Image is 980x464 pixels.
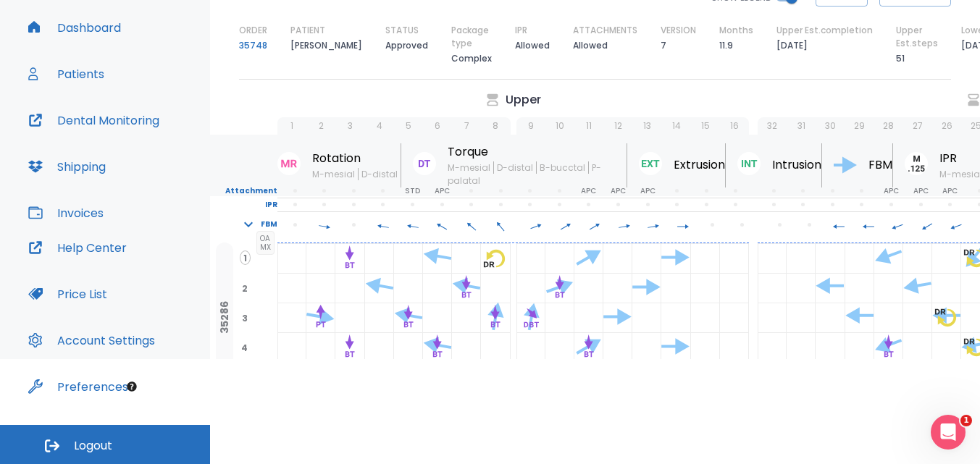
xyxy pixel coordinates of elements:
p: 13 [643,119,651,132]
p: APC [942,185,958,198]
span: 100° [310,219,340,232]
p: 30 [825,119,836,132]
p: [PERSON_NAME] [290,37,362,54]
p: [DATE] [776,37,808,54]
p: Allowed [515,37,550,54]
button: Account Settings [20,323,164,358]
p: 4 [377,119,382,132]
span: 1 [960,415,972,426]
p: 8 [493,119,498,132]
p: 15 [701,119,710,132]
p: 7 [661,37,666,54]
p: 6 [435,119,440,132]
p: APC [884,185,899,198]
span: 280° [369,219,398,232]
span: M-mesial [312,168,358,180]
p: 10 [556,119,564,132]
p: APC [611,185,626,198]
p: 11 [586,119,592,132]
p: Upper [506,91,541,109]
p: Complex [451,50,492,67]
span: 4 [238,341,251,354]
button: Dashboard [20,10,130,45]
p: 29 [854,119,865,132]
span: OA MX [256,231,275,255]
p: 27 [913,119,923,132]
p: APC [435,185,450,198]
p: 32 [767,119,777,132]
p: 5 [406,119,411,132]
p: Allowed [573,37,608,54]
p: ORDER [239,24,267,37]
p: FBM [261,218,277,231]
p: Torque [448,143,627,161]
button: Patients [20,56,113,91]
p: STATUS [385,24,419,37]
p: APC [913,185,929,198]
span: 1 [240,250,251,265]
p: 2 [319,119,324,132]
span: 310° [457,219,487,232]
p: 28 [883,119,894,132]
span: D-distal [493,161,536,174]
iframe: Intercom live chat [931,415,966,450]
span: 90° [669,219,698,232]
p: IPR [210,198,277,211]
button: Dental Monitoring [20,103,168,138]
p: 11.9 [719,37,733,54]
p: 51 [896,50,905,67]
p: APC [581,185,596,198]
p: Upper Est.steps [896,24,938,50]
p: Extrusion [674,156,725,174]
p: 26 [942,119,952,132]
button: Help Center [20,230,135,265]
button: Shipping [20,149,114,184]
span: 60° [550,219,580,232]
span: 250° [883,219,913,232]
p: IPR [515,24,527,37]
span: 3 [239,311,251,324]
p: Upper Est.completion [776,24,873,37]
div: Tooltip anchor [125,380,138,393]
span: M-mesial [448,161,493,174]
span: 70° [522,219,551,232]
span: 320° [486,219,516,232]
button: Preferences [20,369,137,404]
p: ATTACHMENTS [573,24,637,37]
span: P-palatal [448,161,601,187]
span: 80° [610,219,640,232]
p: 12 [614,119,622,132]
span: 60° [580,219,610,232]
p: STD [405,185,420,198]
span: 240° [912,219,942,232]
span: Logout [74,438,112,454]
button: Invoices [20,195,112,230]
p: 3 [348,119,353,132]
p: APC [640,185,656,198]
p: Attachment [210,185,277,198]
span: 80° [639,219,669,232]
p: Intrusion [772,156,821,174]
span: 250° [942,219,971,232]
span: 300° [427,219,457,232]
p: 9 [528,119,534,132]
span: 280° [398,219,427,232]
span: B-bucctal [536,161,588,174]
p: Package type [451,24,492,50]
span: D-distal [358,168,401,180]
p: 35286 [219,301,230,334]
a: Price List [20,277,116,311]
p: FBM [868,156,892,174]
span: 270° [824,219,854,232]
p: 1 [290,119,293,132]
p: PATIENT [290,24,325,37]
p: VERSION [661,24,696,37]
